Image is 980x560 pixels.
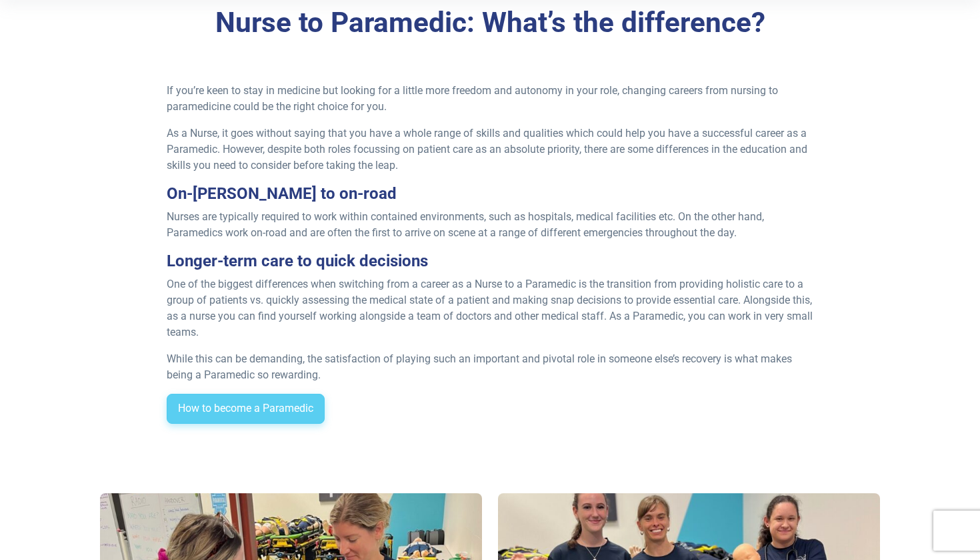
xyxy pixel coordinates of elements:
strong: On-[PERSON_NAME] to on-road [167,184,397,203]
strong: Longer-term care to quick decisions [167,252,428,270]
p: While this can be demanding, the satisfaction of playing such an important and pivotal role in so... [167,351,814,383]
a: How to become a Paramedic [167,394,325,425]
span: If you’re keen to stay in medicine but looking for a little more freedom and autonomy in your rol... [167,84,778,113]
h3: Nurse to Paramedic: What’s the difference? [100,6,880,40]
p: One of the biggest differences when switching from a career as a Nurse to a Paramedic is the tran... [167,276,814,340]
p: As a Nurse, it goes without saying that you have a whole range of skills and qualities which coul... [167,125,814,174]
p: Nurses are typically required to work within contained environments, such as hospitals, medical f... [167,209,814,241]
